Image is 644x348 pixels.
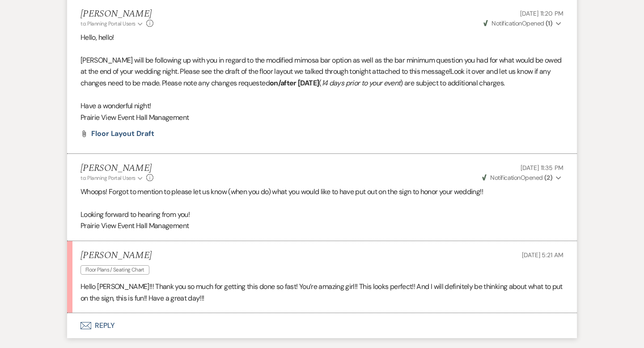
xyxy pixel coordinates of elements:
span: Prairie View Event Hall Management [80,113,189,122]
p: Whoops! Forgot to mention to please let us know (when you do) what you would like to have put out... [80,186,563,198]
span: Floor Plans / Seating Chart [80,265,149,275]
span: Look it over and let us know if any changes need to be made. Please note any changes requested [80,67,551,88]
button: NotificationOpened (2) [481,173,563,182]
h5: [PERSON_NAME] [80,8,153,20]
a: Floor Layout Draft [91,130,154,137]
span: Opened [482,174,552,182]
button: Reply [67,313,577,338]
p: Hello, hello! [80,32,563,43]
em: 14 days prior to your event [322,78,401,88]
span: Opened [483,19,552,27]
span: Floor Layout Draft [91,129,154,138]
p: [PERSON_NAME] will be following up with you in regard to the modified mimosa bar option as well a... [80,55,563,89]
span: [DATE] 11:20 PM [520,9,563,17]
span: [DATE] 11:35 PM [521,164,563,172]
button: to: Planning Portal Users [80,20,144,28]
strong: on/after [DATE] [270,78,319,88]
h5: [PERSON_NAME] [80,250,154,261]
p: Hello [PERSON_NAME]!!! Thank you so much for getting this done so fast! You’re amazing girl!! Thi... [80,281,563,304]
span: [DATE] 5:21 AM [522,251,563,259]
span: ( [319,78,321,88]
span: Notification [490,174,520,182]
span: Have a wonderful night! [80,101,151,110]
span: to: Planning Portal Users [80,20,136,27]
span: to: Planning Portal Users [80,174,136,182]
p: Prairie View Event Hall Management [80,220,563,232]
button: to: Planning Portal Users [80,174,144,182]
p: Looking forward to hearing from you! [80,209,563,221]
strong: ( 1 ) [546,19,552,27]
span: ) are subject to additional charges. [400,78,504,88]
strong: ( 2 ) [544,174,552,182]
button: NotificationOpened (1) [482,19,563,28]
h5: [PERSON_NAME] [80,163,153,174]
span: Notification [491,19,521,27]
